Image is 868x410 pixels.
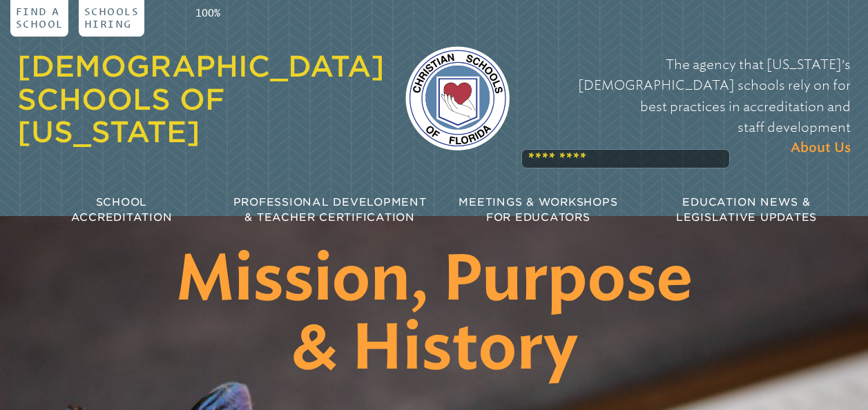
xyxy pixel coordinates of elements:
p: Schools Hiring [84,6,139,32]
p: 100% [193,6,223,21]
h1: Mission, Purpose & History [99,247,769,384]
span: School Accreditation [71,196,173,224]
span: Meetings & Workshops for Educators [459,196,617,224]
img: csf-logo-web-colors.png [405,46,510,150]
span: Education News & Legislative Updates [676,196,817,224]
a: [DEMOGRAPHIC_DATA] Schools of [US_STATE] [17,49,385,149]
span: Professional Development & Teacher Certification [233,196,427,224]
p: Find a school [16,6,64,32]
span: About Us [791,138,851,159]
p: The agency that [US_STATE]’s [DEMOGRAPHIC_DATA] schools rely on for best practices in accreditati... [530,55,851,159]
